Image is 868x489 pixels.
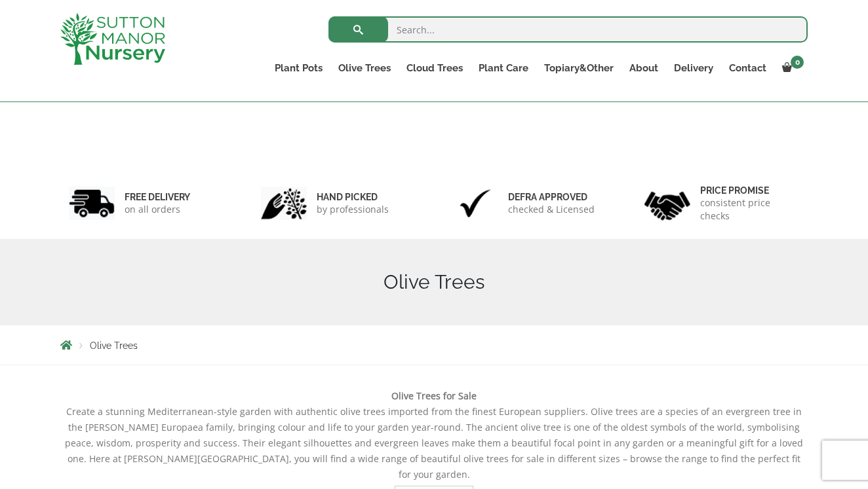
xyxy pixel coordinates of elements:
[700,196,800,223] p: consistent price checks
[60,340,808,350] nav: Breadcrumbs
[644,183,690,223] img: 4.jpg
[774,59,808,77] a: 0
[317,191,389,203] h6: hand picked
[508,203,595,216] p: checked & Licensed
[125,203,190,216] p: on all orders
[791,56,804,69] span: 0
[508,191,595,203] h6: Defra approved
[700,185,800,196] h6: Price promise
[317,203,389,216] p: by professionals
[60,13,165,65] img: logo
[452,187,498,220] img: 3.jpg
[261,187,307,220] img: 2.jpg
[267,59,330,77] a: Plant Pots
[666,59,721,77] a: Delivery
[391,389,477,402] b: Olive Trees for Sale
[69,187,115,220] img: 1.jpg
[721,59,774,77] a: Contact
[536,59,621,77] a: Topiary&Other
[399,59,471,77] a: Cloud Trees
[621,59,666,77] a: About
[328,16,808,43] input: Search...
[90,340,138,351] span: Olive Trees
[60,270,808,294] h1: Olive Trees
[125,191,190,203] h6: FREE DELIVERY
[471,59,536,77] a: Plant Care
[330,59,399,77] a: Olive Trees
